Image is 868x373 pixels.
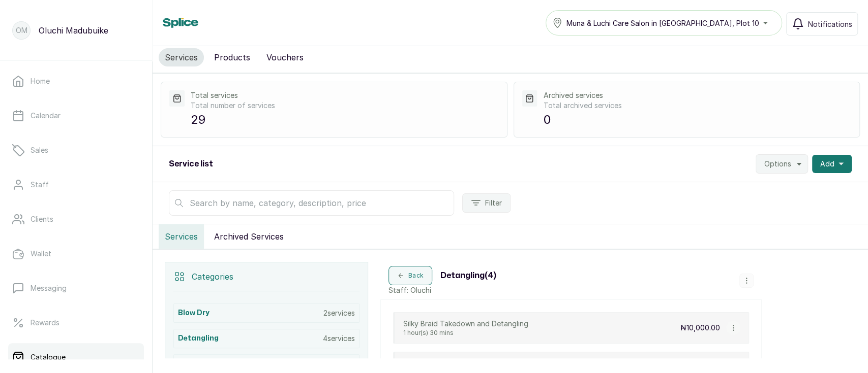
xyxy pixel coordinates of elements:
[31,76,50,86] p: Home
[8,343,144,371] a: Catalogue
[31,180,49,190] p: Staff
[260,48,310,66] button: Vouchers
[159,48,204,66] button: Services
[39,24,108,37] p: Oluchi Madubuike
[323,333,355,344] p: 4 services
[31,111,61,121] p: Calendar
[16,25,27,36] p: OM
[31,352,66,362] p: Catalogue
[462,193,511,213] button: Filter
[192,270,233,283] p: Categories
[388,266,432,285] button: Back
[680,323,720,333] p: ₦10,000.00
[403,319,528,329] p: Silky Braid Takedown and Detangling
[31,318,59,328] p: Rewards
[546,10,782,36] button: Muna & Luchi Care Salon in [GEOGRAPHIC_DATA], Plot 10
[31,283,67,293] p: Messaging
[440,269,496,282] h3: Detangling ( 4 )
[31,214,53,224] p: Clients
[543,90,851,100] p: Archived services
[756,154,808,174] button: Options
[169,190,454,216] input: Search by name, category, description, price
[543,100,851,111] p: Total archived services
[388,285,496,295] p: Staff: Oluchi
[31,145,48,155] p: Sales
[403,329,528,337] p: 1 hour(s) 30 mins
[543,111,851,129] p: 0
[208,48,256,66] button: Products
[8,101,144,130] a: Calendar
[191,111,499,129] p: 29
[31,249,51,259] p: Wallet
[159,224,204,249] button: Services
[8,205,144,233] a: Clients
[8,274,144,302] a: Messaging
[178,308,209,318] h3: Blow Dry
[169,158,213,170] h2: Service list
[8,309,144,337] a: Rewards
[8,171,144,199] a: Staff
[786,12,858,36] button: Notifications
[764,159,791,169] span: Options
[178,333,219,344] h3: Detangling
[403,319,528,337] div: Silky Braid Takedown and Detangling1 hour(s) 30 mins
[820,159,834,169] span: Add
[808,19,852,29] span: Notifications
[485,198,502,208] span: Filter
[8,67,144,95] a: Home
[8,240,144,268] a: Wallet
[566,18,759,28] span: Muna & Luchi Care Salon in [GEOGRAPHIC_DATA], Plot 10
[191,90,499,100] p: Total services
[323,308,355,318] p: 2 services
[812,155,852,173] button: Add
[8,136,144,164] a: Sales
[191,100,499,111] p: Total number of services
[208,224,290,249] button: Archived Services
